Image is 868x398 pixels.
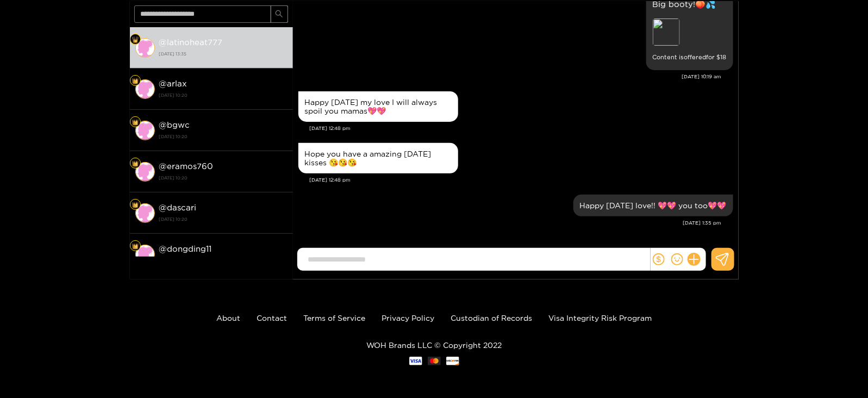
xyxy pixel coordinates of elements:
[132,160,139,167] img: Fan Level
[298,91,458,122] div: Sep. 30, 12:48 pm
[275,10,283,19] span: search
[653,253,665,265] span: dollar
[135,162,155,182] img: conversation
[216,314,240,322] a: About
[159,90,288,100] strong: [DATE] 10:20
[132,78,139,84] img: Fan Level
[159,214,288,224] strong: [DATE] 10:20
[303,314,365,322] a: Terms of Service
[298,143,458,173] div: Sep. 30, 12:48 pm
[298,219,722,227] div: [DATE] 1:35 pm
[159,79,188,88] strong: @ arlax
[310,176,733,184] div: [DATE] 12:48 pm
[159,132,288,141] strong: [DATE] 10:20
[135,203,155,223] img: conversation
[573,195,733,216] div: Sep. 30, 1:35 pm
[135,79,155,99] img: conversation
[548,314,652,322] a: Visa Integrity Risk Program
[135,38,155,58] img: conversation
[305,98,452,115] div: Happy [DATE] my love I will always spoil you mamas💖💖
[135,245,155,264] img: conversation
[132,202,139,208] img: Fan Level
[671,253,683,265] span: smile
[580,201,727,210] div: Happy [DATE] love!! 💖💖 you too💖💖
[159,38,223,47] strong: @ latinoheat777
[305,150,452,167] div: Hope you have a amazing [DATE] kisses 😘😘😘
[298,73,722,80] div: [DATE] 10:19 am
[159,256,288,265] strong: [DATE] 10:20
[310,125,733,132] div: [DATE] 12:48 pm
[651,251,667,268] button: dollar
[257,314,287,322] a: Contact
[653,51,727,64] small: Content is offered for $ 18
[132,36,139,43] img: Fan Level
[159,244,212,253] strong: @ dongding11
[132,119,139,126] img: Fan Level
[159,120,190,129] strong: @ bgwc
[159,203,197,212] strong: @ dascari
[451,314,532,322] a: Custodian of Records
[271,5,288,23] button: search
[159,173,288,183] strong: [DATE] 10:20
[382,314,434,322] a: Privacy Policy
[159,49,288,59] strong: [DATE] 13:35
[135,121,155,140] img: conversation
[159,161,214,171] strong: @ eramos760
[132,243,139,250] img: Fan Level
